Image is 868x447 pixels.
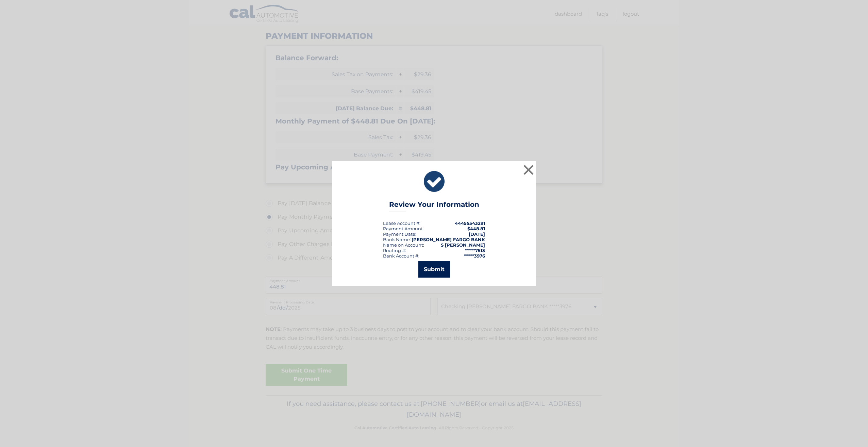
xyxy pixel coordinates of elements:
button: × [522,163,535,177]
span: [DATE] [469,231,485,237]
span: Payment Date [383,231,415,237]
div: : [383,231,416,237]
h3: Review Your Information [389,200,479,212]
div: Routing #: [383,248,406,253]
div: Bank Name: [383,237,411,242]
div: Payment Amount: [383,226,424,231]
span: $448.81 [467,226,485,231]
strong: S [PERSON_NAME] [441,242,485,248]
button: Submit [418,261,450,278]
strong: [PERSON_NAME] FARGO BANK [412,237,485,242]
div: Name on Account: [383,242,424,248]
div: Bank Account #: [383,253,419,259]
strong: 44455543291 [455,220,485,226]
div: Lease Account #: [383,220,420,226]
